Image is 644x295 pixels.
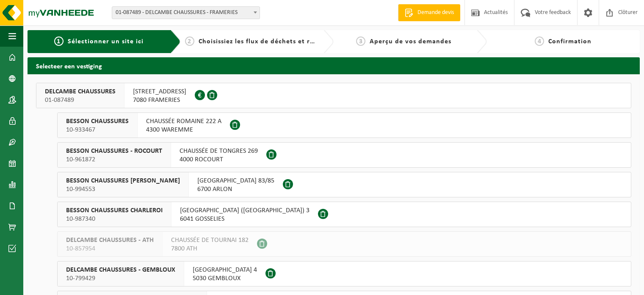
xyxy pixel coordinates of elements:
button: DELCAMBE CHAUSSURES - GEMBLOUX 10-799429 [GEOGRAPHIC_DATA] 45030 GEMBLOUX [57,261,631,287]
span: [GEOGRAPHIC_DATA] 4 [193,266,257,274]
span: 7800 ATH [171,244,249,253]
button: BESSON CHAUSSURES CHARLEROI 10-987340 [GEOGRAPHIC_DATA] ([GEOGRAPHIC_DATA]) 36041 GOSSELIES [57,202,631,227]
span: CHAUSSÉE ROMAINE 222 A [146,117,221,126]
span: 2 [185,37,194,46]
button: BESSON CHAUSSURES 10-933467 CHAUSSÉE ROMAINE 222 A4300 WAREMME [57,112,631,138]
span: CHAUSSÉE DE TOURNAI 182 [171,236,249,244]
span: BESSON CHAUSSURES CHARLEROI [66,206,163,215]
span: [STREET_ADDRESS] [133,87,186,96]
span: 5030 GEMBLOUX [193,274,257,283]
h2: Selecteer een vestiging [28,57,640,74]
span: Sélectionner un site ici [68,38,144,45]
span: 4000 ROCOURT [180,155,258,164]
span: 10-799429 [66,274,175,283]
span: 10-961872 [66,155,162,164]
a: Demande devis [398,4,460,21]
span: 6700 ARLON [197,185,274,194]
span: DELCAMBE CHAUSSURES - GEMBLOUX [66,266,175,274]
span: 10-994553 [66,185,180,194]
span: Aperçu de vos demandes [370,38,451,45]
span: 01-087489 - DELCAMBE CHAUSSURES - FRAMERIES [112,7,260,19]
span: CHAUSSÉE DE TONGRES 269 [180,147,258,155]
span: [GEOGRAPHIC_DATA] 83/85 [197,177,274,185]
span: 3 [356,37,365,46]
span: Demande devis [415,8,456,17]
span: 7080 FRAMERIES [133,96,186,104]
span: 6041 GOSSELIES [180,215,310,223]
span: DELCAMBE CHAUSSURES [45,87,116,96]
span: BESSON CHAUSSURES [PERSON_NAME] [66,177,180,185]
span: 10-987340 [66,215,163,223]
span: DELCAMBE CHAUSSURES - ATH [66,236,154,244]
span: Confirmation [548,38,591,45]
button: DELCAMBE CHAUSSURES 01-087489 [STREET_ADDRESS]7080 FRAMERIES [36,83,631,108]
span: BESSON CHAUSSURES [66,117,129,126]
span: 10-933467 [66,126,129,134]
span: 4 [535,37,544,46]
span: BESSON CHAUSSURES - ROCOURT [66,147,162,155]
span: 01-087489 [45,96,116,104]
button: BESSON CHAUSSURES - ROCOURT 10-961872 CHAUSSÉE DE TONGRES 2694000 ROCOURT [57,142,631,168]
span: 01-087489 - DELCAMBE CHAUSSURES - FRAMERIES [112,6,260,19]
span: Choisissiez les flux de déchets et récipients [199,38,340,45]
button: BESSON CHAUSSURES [PERSON_NAME] 10-994553 [GEOGRAPHIC_DATA] 83/856700 ARLON [57,172,631,197]
span: 4300 WAREMME [146,126,221,134]
span: 10-857954 [66,244,154,253]
span: [GEOGRAPHIC_DATA] ([GEOGRAPHIC_DATA]) 3 [180,206,310,215]
span: 1 [54,37,64,46]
